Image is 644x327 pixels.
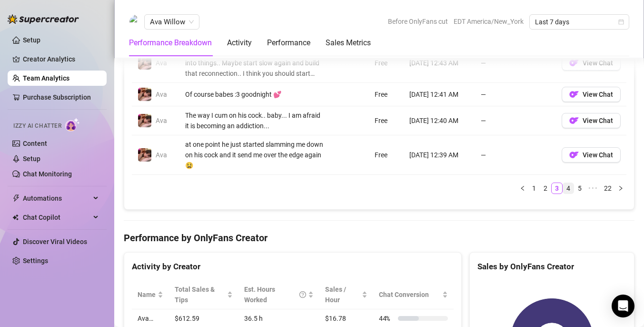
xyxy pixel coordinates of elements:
[562,61,621,69] a: OFView Chat
[12,214,19,221] img: Chat Copilot
[156,117,167,124] span: Ava
[583,59,613,67] span: View Chat
[562,153,621,161] a: OFView Chat
[475,106,556,135] td: —
[388,14,448,29] span: Before OnlyFans cut
[552,183,562,194] a: 3
[23,36,40,44] a: Setup
[185,47,325,79] div: Baby.. I think we're going to have to ease back into things.. Maybe start slow again and build th...
[583,151,613,159] span: View Chat
[23,210,90,225] span: Chat Copilot
[132,260,454,273] div: Activity by Creator
[562,119,621,127] a: OFView Chat
[23,191,90,206] span: Automations
[12,194,20,202] span: thunderbolt
[612,295,634,317] div: Open Intercom Messenger
[373,280,454,309] th: Chat Conversion
[369,43,404,83] td: Free
[477,260,626,273] div: Sales by OnlyFans Creator
[404,135,475,175] td: [DATE] 12:39 AM
[575,183,585,194] a: 5
[23,257,48,265] a: Settings
[23,155,40,163] a: Setup
[528,183,540,194] li: 1
[369,135,404,175] td: Free
[138,148,151,162] img: Ava
[65,118,80,132] img: AI Chatter
[227,37,252,49] div: Activity
[454,14,524,29] span: EDT America/New_York
[562,93,621,101] a: OFView Chat
[475,135,556,175] td: —
[562,113,621,128] button: OFView Chat
[585,183,601,194] span: •••
[563,183,574,194] li: 4
[369,106,404,135] td: Free
[129,15,144,29] img: Ava Willow
[540,183,551,194] a: 2
[185,139,325,171] div: at one point he just started slamming me down on his cock and it send me over the edge again 😫
[369,83,404,106] td: Free
[517,183,528,194] li: Previous Page
[175,284,225,305] span: Total Sales & Tips
[156,151,167,159] span: Ava
[244,284,306,305] div: Est. Hours Worked
[583,91,613,98] span: View Chat
[529,183,539,194] a: 1
[138,56,151,70] img: Ava
[326,37,371,49] div: Sales Metrics
[267,37,310,49] div: Performance
[8,14,79,24] img: logo-BBDzfeDw.svg
[517,183,528,194] button: left
[569,90,579,99] img: OF
[23,170,72,178] a: Chat Monitoring
[150,15,194,29] span: Ava Willow
[618,185,624,191] span: right
[563,183,574,194] a: 4
[156,59,167,67] span: Ava
[319,280,373,309] th: Sales / Hour
[299,284,306,305] span: question-circle
[583,117,613,124] span: View Chat
[404,106,475,135] td: [DATE] 12:40 AM
[185,110,325,131] div: The way I cum on his cock.. baby... I am afraid it is becoming an addiction...
[562,147,621,163] button: OFView Chat
[618,19,624,25] span: calendar
[138,289,156,300] span: Name
[23,238,87,245] a: Discover Viral Videos
[569,116,579,125] img: OF
[404,43,475,83] td: [DATE] 12:43 AM
[585,183,601,194] li: Next 5 Pages
[325,284,360,305] span: Sales / Hour
[156,91,167,98] span: Ava
[13,122,61,131] span: Izzy AI Chatter
[562,87,621,102] button: OFView Chat
[615,183,626,194] li: Next Page
[23,140,47,147] a: Content
[601,183,615,194] li: 22
[23,51,99,67] a: Creator Analytics
[138,88,151,101] img: Ava
[520,185,525,191] span: left
[23,93,91,101] a: Purchase Subscription
[540,183,551,194] li: 2
[124,231,634,245] h4: Performance by OnlyFans Creator
[475,83,556,106] td: —
[129,37,212,49] div: Performance Breakdown
[379,289,440,300] span: Chat Conversion
[138,114,151,127] img: Ava
[23,74,69,82] a: Team Analytics
[569,150,579,160] img: OF
[551,183,563,194] li: 3
[404,83,475,106] td: [DATE] 12:41 AM
[475,43,556,83] td: —
[569,58,579,68] img: OF
[132,280,169,309] th: Name
[615,183,626,194] button: right
[535,15,624,29] span: Last 7 days
[574,183,585,194] li: 5
[562,55,621,71] button: OFView Chat
[379,313,394,324] span: 44 %
[601,183,614,194] a: 22
[169,280,238,309] th: Total Sales & Tips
